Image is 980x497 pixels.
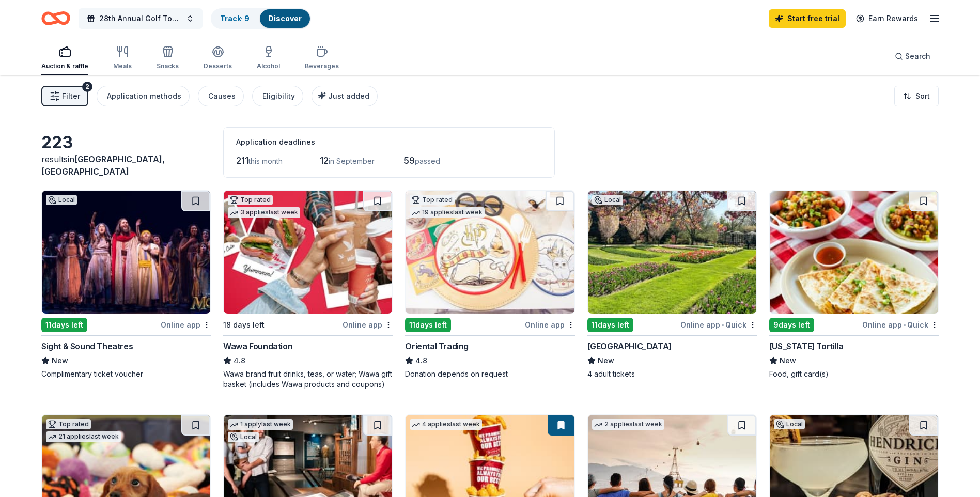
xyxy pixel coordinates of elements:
a: Start free trial [769,9,846,28]
div: Donation depends on request [405,369,574,379]
a: Image for Oriental TradingTop rated19 applieslast week11days leftOnline appOriental Trading4.8Don... [405,190,574,379]
span: this month [248,157,283,165]
div: 18 days left [223,319,265,331]
button: Eligibility [252,86,303,106]
span: Search [905,50,930,63]
div: Causes [208,90,236,102]
span: 59 [403,155,415,166]
div: Online app [525,318,575,331]
div: 2 [82,82,92,92]
a: Home [41,6,70,30]
span: passed [415,157,440,165]
img: Image for Hershey Gardens [588,191,756,314]
div: Local [46,195,77,205]
div: Online app [161,318,211,331]
button: Beverages [305,41,339,75]
div: Beverages [305,62,339,70]
a: Track· 9 [220,14,250,23]
button: Desserts [204,41,232,75]
div: Auction & raffle [41,62,88,70]
button: Auction & raffle [41,41,88,75]
div: Application methods [107,90,181,102]
div: Online app Quick [680,318,757,331]
button: Filter2 [41,86,88,106]
div: results [41,153,211,178]
button: Search [886,46,939,67]
span: New [598,354,614,367]
button: Causes [198,86,244,106]
span: Just added [328,91,369,100]
button: Sort [894,86,939,106]
a: Image for Wawa FoundationTop rated3 applieslast week18 days leftOnline appWawa Foundation4.8Wawa ... [223,190,393,390]
div: Food, gift card(s) [769,369,939,379]
button: Track· 9Discover [211,8,311,29]
div: 19 applies last week [410,207,485,218]
div: 9 days left [769,318,814,332]
a: Image for Sight & Sound TheatresLocal11days leftOnline appSight & Sound TheatresNewComplimentary ... [41,190,211,379]
span: in [41,154,165,177]
div: Local [228,432,259,442]
div: 4 adult tickets [587,369,757,379]
div: 11 days left [587,318,633,332]
img: Image for Oriental Trading [406,191,574,314]
span: in September [329,157,375,165]
a: Discover [268,14,302,23]
span: 211 [236,155,248,166]
div: Sight & Sound Theatres [41,340,133,352]
span: 4.8 [234,354,245,367]
button: 28th Annual Golf Tournament [79,8,203,29]
div: Local [774,419,805,429]
span: • [904,321,906,329]
div: Desserts [204,62,232,70]
button: Just added [312,86,378,106]
div: [GEOGRAPHIC_DATA] [587,340,672,352]
span: Filter [62,90,80,102]
div: 2 applies last week [592,419,664,430]
span: Sort [915,90,930,102]
div: Eligibility [262,90,295,102]
span: 28th Annual Golf Tournament [99,12,182,25]
div: Online app Quick [862,318,939,331]
div: Application deadlines [236,136,542,148]
div: Complimentary ticket voucher [41,369,211,379]
button: Meals [113,41,132,75]
button: Snacks [157,41,179,75]
div: Top rated [228,195,273,205]
div: Snacks [157,62,179,70]
a: Image for Hershey GardensLocal11days leftOnline app•Quick[GEOGRAPHIC_DATA]New4 adult tickets [587,190,757,379]
div: 11 days left [405,318,451,332]
div: [US_STATE] Tortilla [769,340,843,352]
div: Top rated [46,419,91,429]
div: Online app [343,318,393,331]
div: Wawa Foundation [223,340,292,352]
div: Top rated [410,195,455,205]
img: Image for Sight & Sound Theatres [42,191,210,314]
div: 1 apply last week [228,419,293,430]
div: 3 applies last week [228,207,300,218]
span: [GEOGRAPHIC_DATA], [GEOGRAPHIC_DATA] [41,154,165,177]
span: • [722,321,724,329]
img: Image for California Tortilla [770,191,938,314]
span: New [780,354,796,367]
span: 4.8 [415,354,427,367]
div: 223 [41,132,211,153]
span: New [52,354,68,367]
button: Alcohol [257,41,280,75]
div: 21 applies last week [46,431,121,442]
div: 4 applies last week [410,419,482,430]
button: Application methods [97,86,190,106]
a: Earn Rewards [850,9,924,28]
div: Local [592,195,623,205]
div: Alcohol [257,62,280,70]
div: Wawa brand fruit drinks, teas, or water; Wawa gift basket (includes Wawa products and coupons) [223,369,393,390]
img: Image for Wawa Foundation [224,191,392,314]
span: 12 [320,155,329,166]
div: Meals [113,62,132,70]
a: Image for California Tortilla9days leftOnline app•Quick[US_STATE] TortillaNewFood, gift card(s) [769,190,939,379]
div: Oriental Trading [405,340,469,352]
div: 11 days left [41,318,87,332]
